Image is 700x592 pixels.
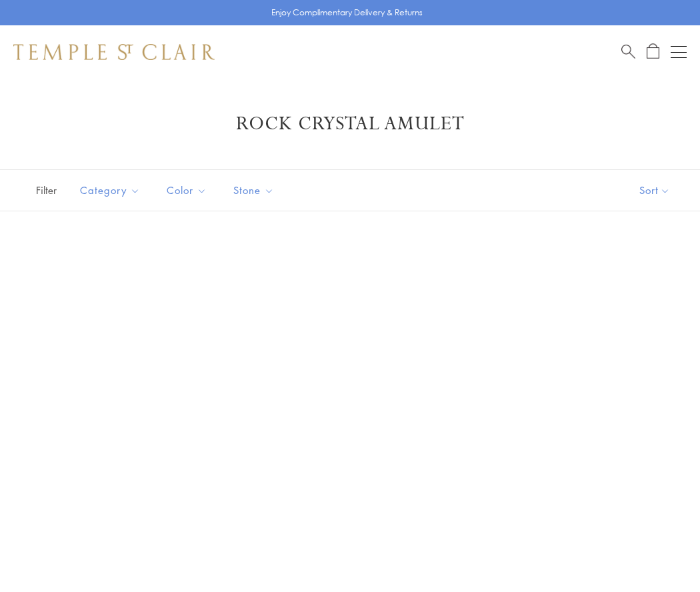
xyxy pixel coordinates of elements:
[227,182,284,199] span: Stone
[609,170,700,211] button: Show sort by
[271,6,423,19] p: Enjoy Complimentary Delivery & Returns
[33,112,667,136] h1: Rock Crystal Amulet
[621,43,635,60] a: Search
[70,175,150,205] button: Category
[223,175,284,205] button: Stone
[73,182,150,199] span: Category
[160,182,217,199] span: Color
[157,175,217,205] button: Color
[13,44,215,60] img: Temple St. Clair
[671,44,687,60] button: Open navigation
[647,43,659,60] a: Open Shopping Bag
